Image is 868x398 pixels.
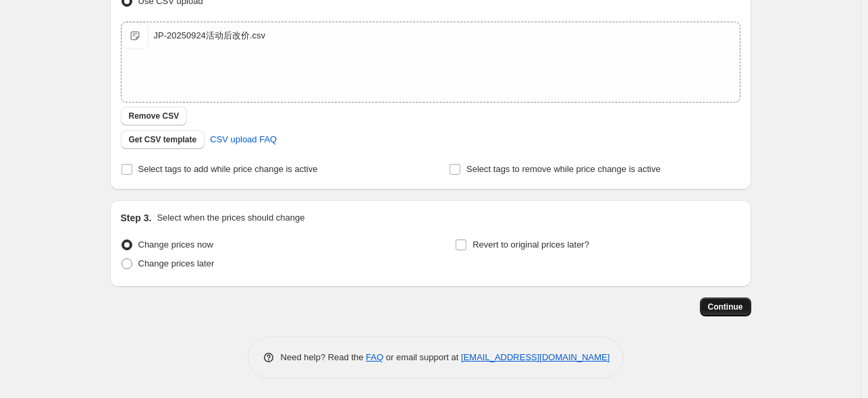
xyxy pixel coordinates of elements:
[157,211,304,225] p: Select when the prices should change
[472,239,589,250] span: Revert to original prices later?
[138,258,215,268] span: Change prices later
[708,302,743,312] span: Continue
[121,107,188,125] button: Remove CSV
[138,239,213,250] span: Change prices now
[383,352,461,362] span: or email support at
[121,211,152,225] h2: Step 3.
[202,129,285,150] a: CSV upload FAQ
[466,164,661,174] span: Select tags to remove while price change is active
[281,352,367,362] span: Need help? Read the
[129,134,197,145] span: Get CSV template
[129,111,180,121] span: Remove CSV
[461,352,609,362] a: [EMAIL_ADDRESS][DOMAIN_NAME]
[121,130,205,149] button: Get CSV template
[210,133,277,146] span: CSV upload FAQ
[138,164,318,174] span: Select tags to add while price change is active
[154,29,265,42] div: JP-20250924活动后改价.csv
[366,352,383,362] a: FAQ
[700,297,751,316] button: Continue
